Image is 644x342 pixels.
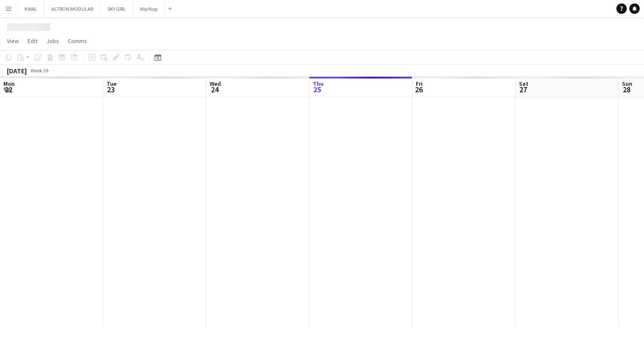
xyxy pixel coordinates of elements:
button: SKY GIRL [101,0,133,17]
span: Sat [519,80,528,88]
span: Tue [107,80,116,88]
span: View [7,37,19,45]
a: Edit [24,35,41,47]
span: 24 [208,85,221,94]
span: 22 [2,85,15,94]
span: 26 [415,85,423,94]
span: Edit [28,37,38,45]
span: 27 [518,85,528,94]
span: 25 [311,85,324,94]
button: KWAL [18,0,44,17]
span: Wed [210,80,221,88]
a: Comms [64,35,91,47]
button: ALTRON MODULAR [44,0,101,17]
span: Thu [313,80,324,88]
span: Week 39 [28,67,50,74]
span: Jobs [46,37,59,45]
span: Mon [3,80,15,88]
span: Comms [68,37,87,45]
a: View [3,35,22,47]
button: Nip Nap [133,0,165,17]
span: Sun [622,80,632,88]
div: [DATE] [7,66,27,75]
span: 23 [105,85,116,94]
span: Fri [416,80,423,88]
span: 28 [621,85,632,94]
a: Jobs [43,35,63,47]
